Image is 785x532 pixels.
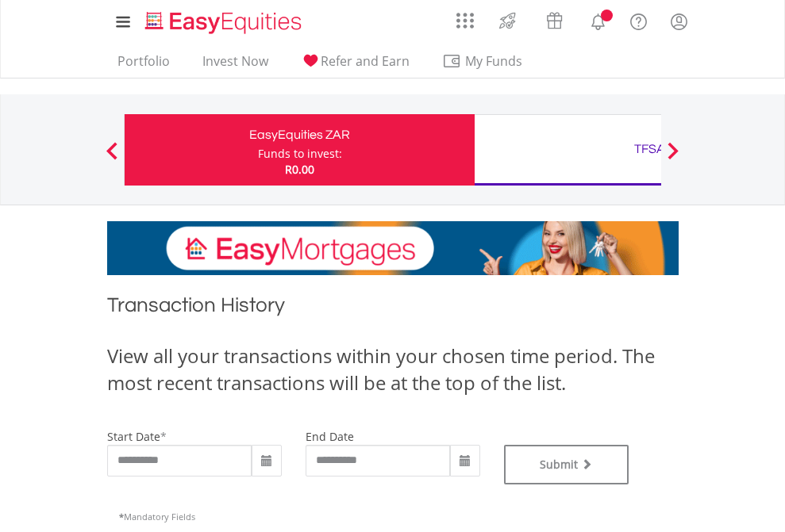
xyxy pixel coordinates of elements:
a: Home page [139,4,308,36]
span: Mandatory Fields [119,511,195,522]
img: thrive-v2.svg [494,8,521,33]
a: Vouchers [531,4,578,33]
label: start date [107,429,160,444]
a: Refer and Earn [294,53,416,78]
img: EasyMortage Promotion Banner [107,221,679,275]
button: Next [657,150,689,166]
a: My Profile [659,4,699,39]
a: AppsGrid [446,4,484,29]
span: R0.00 [285,162,314,177]
label: end date [306,429,354,444]
img: EasyEquities_Logo.png [142,10,308,36]
span: Refer and Earn [321,52,410,70]
img: grid-menu-icon.svg [456,12,474,29]
a: Portfolio [111,53,176,78]
img: vouchers-v2.svg [541,8,568,33]
h1: Transaction History [107,291,679,327]
a: Notifications [578,4,618,36]
div: View all your transactions within your chosen time period. The most recent transactions will be a... [107,343,679,397]
a: Invest Now [196,53,275,78]
div: EasyEquities ZAR [134,124,465,146]
div: Funds to invest: [258,146,342,162]
button: Submit [504,445,629,484]
button: Previous [96,150,128,166]
a: FAQ's and Support [618,4,659,36]
span: My Funds [442,51,546,71]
